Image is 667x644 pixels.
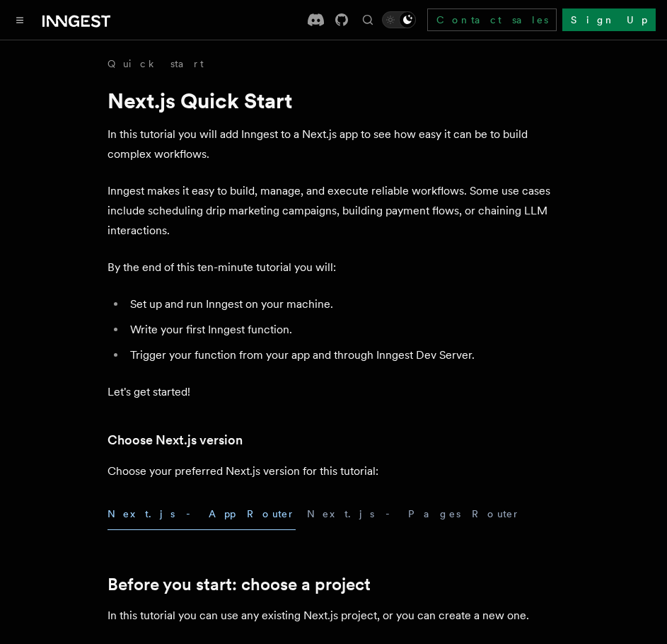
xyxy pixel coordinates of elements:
p: In this tutorial you can use any existing Next.js project, or you can create a new one. [108,606,560,626]
li: Write your first Inngest function. [126,320,560,340]
p: In this tutorial you will add Inngest to a Next.js app to see how easy it can be to build complex... [108,125,560,164]
button: Find something... [359,11,376,28]
button: Next.js - Pages Router [307,498,521,530]
li: Trigger your function from your app and through Inngest Dev Server. [126,345,560,365]
p: By the end of this ten-minute tutorial you will: [108,258,560,277]
a: Contact sales [427,8,557,31]
a: Quick start [108,57,204,71]
a: Sign Up [562,8,656,31]
a: Choose Next.js version [108,430,243,450]
p: Inngest makes it easy to build, manage, and execute reliable workflows. Some use cases include sc... [108,181,560,241]
button: Toggle dark mode [382,11,416,28]
h1: Next.js Quick Start [108,88,560,113]
a: Before you start: choose a project [108,575,371,594]
button: Toggle navigation [11,11,28,28]
li: Set up and run Inngest on your machine. [126,294,560,314]
button: Next.js - App Router [108,498,296,530]
p: Let's get started! [108,382,560,402]
p: Choose your preferred Next.js version for this tutorial: [108,461,560,481]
